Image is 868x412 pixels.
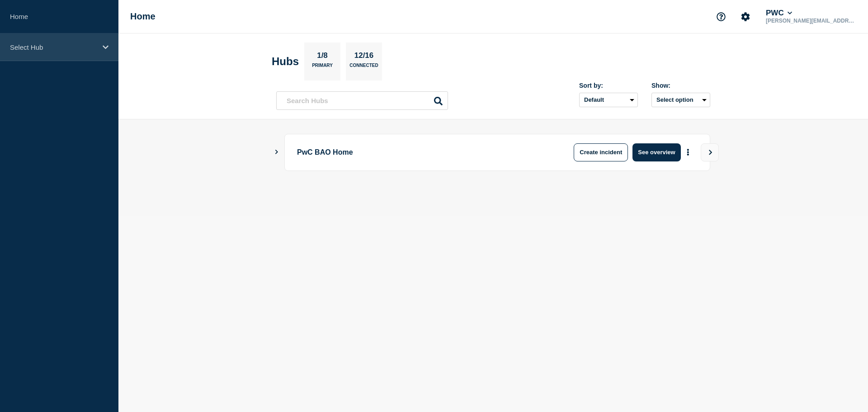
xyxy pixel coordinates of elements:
[130,11,156,22] h1: Home
[764,18,858,24] p: [PERSON_NAME][EMAIL_ADDRESS][PERSON_NAME][DOMAIN_NAME]
[10,43,97,51] p: Select Hub
[349,63,378,72] p: Connected
[651,82,710,89] div: Show:
[579,82,638,89] div: Sort by:
[682,144,694,161] button: More actions
[579,93,638,107] select: Sort by
[574,143,628,161] button: Create incident
[651,93,710,107] button: Select option
[312,63,333,72] p: Primary
[274,149,279,156] button: Show Connected Hubs
[314,51,331,63] p: 1/8
[351,51,377,63] p: 12/16
[632,143,680,161] button: See overview
[712,7,731,26] button: Support
[272,55,299,68] h2: Hubs
[764,9,794,18] button: PWC
[297,143,547,161] p: PwC BAO Home
[701,143,719,161] button: View
[736,7,755,26] button: Account settings
[276,91,448,110] input: Search Hubs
